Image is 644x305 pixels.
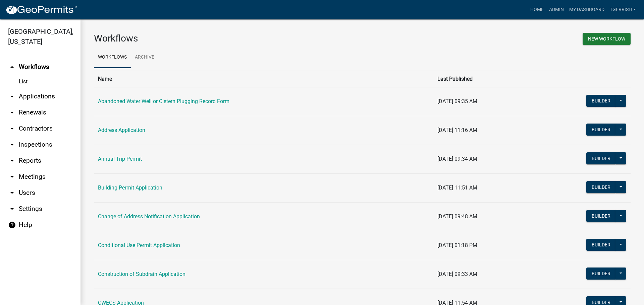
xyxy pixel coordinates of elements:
[586,181,616,193] button: Builder
[8,205,16,213] i: arrow_drop_down
[94,33,357,44] h3: Workflows
[586,152,616,164] button: Builder
[98,98,229,104] a: Abandoned Water Well or Cistern Plugging Record Form
[8,189,16,197] i: arrow_drop_down
[433,71,531,87] th: Last Published
[8,173,16,181] i: arrow_drop_down
[437,156,477,162] span: [DATE] 09:34 AM
[94,71,433,87] th: Name
[98,271,185,277] a: Construction of Subdrain Application
[607,3,639,16] a: TGERRISH
[98,242,180,248] a: Conditional Use Permit Application
[437,213,477,220] span: [DATE] 09:48 AM
[437,271,477,277] span: [DATE] 09:33 AM
[567,3,607,16] a: My Dashboard
[546,3,567,16] a: Admin
[98,184,162,191] a: Building Permit Application
[437,98,477,104] span: [DATE] 09:35 AM
[8,92,16,100] i: arrow_drop_down
[8,108,16,117] i: arrow_drop_down
[8,125,16,133] i: arrow_drop_down
[437,184,477,191] span: [DATE] 11:51 AM
[586,268,616,280] button: Builder
[8,63,16,71] i: arrow_drop_up
[98,156,142,162] a: Annual Trip Permit
[586,95,616,107] button: Builder
[131,47,158,68] a: Archive
[94,47,131,68] a: Workflows
[586,210,616,222] button: Builder
[437,242,477,248] span: [DATE] 01:18 PM
[98,127,145,133] a: Address Application
[586,239,616,251] button: Builder
[586,124,616,136] button: Builder
[528,3,546,16] a: Home
[8,141,16,149] i: arrow_drop_down
[583,33,631,45] button: New Workflow
[8,221,16,229] i: help
[8,157,16,165] i: arrow_drop_down
[437,127,477,133] span: [DATE] 11:16 AM
[98,213,200,220] a: Change of Address Notification Application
